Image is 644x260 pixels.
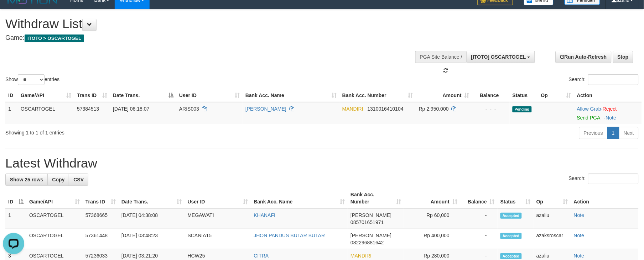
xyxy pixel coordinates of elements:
[606,115,617,121] a: Note
[538,89,574,102] th: Op: activate to sort column ascending
[613,51,633,63] a: Stop
[185,229,251,249] td: SCANIA15
[69,174,88,186] a: CSV
[5,208,26,229] td: 1
[571,188,639,208] th: Action
[342,106,363,112] span: MANDIRI
[5,174,48,186] a: Show 25 rows
[254,212,276,218] a: KHANAFI
[18,74,45,85] select: Showentries
[534,229,571,249] td: azaksroscar
[52,177,64,182] span: Copy
[5,89,18,102] th: ID
[579,127,608,139] a: Previous
[119,208,185,229] td: [DATE] 04:38:08
[176,89,243,102] th: User ID: activate to sort column ascending
[415,51,467,63] div: PGA Site Balance /
[404,188,460,208] th: Amount: activate to sort column ascending
[607,127,619,139] a: 1
[5,126,263,136] div: Showing 1 to 1 of 1 entries
[113,106,149,112] span: [DATE] 06:18:07
[500,213,522,219] span: Accepted
[5,156,639,170] h1: Latest Withdraw
[5,17,422,31] h1: Withdraw List
[83,229,119,249] td: 57361448
[348,188,404,208] th: Bank Acc. Number: activate to sort column ascending
[500,233,522,239] span: Accepted
[25,35,84,42] span: ITOTO > OSCARTOGEL
[350,219,384,225] span: Copy 085701651971 to clipboard
[5,229,26,249] td: 2
[339,89,416,102] th: Bank Acc. Number: activate to sort column ascending
[350,212,391,218] span: [PERSON_NAME]
[603,106,617,112] a: Reject
[588,174,639,184] input: Search:
[419,106,449,112] span: Rp 2.950.000
[18,89,74,102] th: Game/API: activate to sort column ascending
[460,188,498,208] th: Balance: activate to sort column ascending
[574,253,585,259] a: Note
[243,89,339,102] th: Bank Acc. Name: activate to sort column ascending
[83,208,119,229] td: 57368665
[460,229,498,249] td: -
[510,89,538,102] th: Status
[179,106,199,112] span: ARIS003
[574,212,585,218] a: Note
[577,106,601,112] a: Allow Grab
[498,188,534,208] th: Status: activate to sort column ascending
[5,102,18,124] td: 1
[577,115,600,121] a: Send PGA
[350,240,384,245] span: Copy 082296881642 to clipboard
[77,106,99,112] span: 57384513
[569,174,639,184] label: Search:
[251,188,348,208] th: Bank Acc. Name: activate to sort column ascending
[416,89,472,102] th: Amount: activate to sort column ascending
[569,74,639,85] label: Search:
[619,127,639,139] a: Next
[18,102,74,124] td: OSCARTOGEL
[404,208,460,229] td: Rp 60,000
[5,188,26,208] th: ID: activate to sort column descending
[350,233,391,238] span: [PERSON_NAME]
[254,233,325,238] a: JHON PANDUS BUTAR BUTAR
[5,74,59,85] label: Show entries
[574,89,642,102] th: Action
[475,105,507,112] div: - - -
[534,208,571,229] td: azaliu
[73,177,84,182] span: CSV
[460,208,498,229] td: -
[10,177,43,182] span: Show 25 rows
[119,188,185,208] th: Date Trans.: activate to sort column ascending
[467,51,535,63] button: [ITOTO] OSCARTOGEL
[513,106,532,112] span: Pending
[556,51,612,63] a: Run Auto-Refresh
[185,208,251,229] td: MEGAWATI
[110,89,176,102] th: Date Trans.: activate to sort column descending
[83,188,119,208] th: Trans ID: activate to sort column ascending
[574,233,585,238] a: Note
[588,74,639,85] input: Search:
[26,229,83,249] td: OSCARTOGEL
[254,253,269,259] a: CITRA
[472,89,510,102] th: Balance
[534,188,571,208] th: Op: activate to sort column ascending
[350,253,372,259] span: MANDIRI
[26,208,83,229] td: OSCARTOGEL
[404,229,460,249] td: Rp 400,000
[74,89,110,102] th: Trans ID: activate to sort column ascending
[245,106,286,112] a: [PERSON_NAME]
[577,106,603,112] span: ·
[47,174,69,186] a: Copy
[5,35,422,42] h4: Game:
[471,54,526,60] span: [ITOTO] OSCARTOGEL
[26,188,83,208] th: Game/API: activate to sort column ascending
[500,253,522,259] span: Accepted
[3,3,24,24] button: Open LiveChat chat widget
[574,102,642,124] td: ·
[368,106,404,112] span: Copy 1310016410104 to clipboard
[185,188,251,208] th: User ID: activate to sort column ascending
[119,229,185,249] td: [DATE] 03:48:23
